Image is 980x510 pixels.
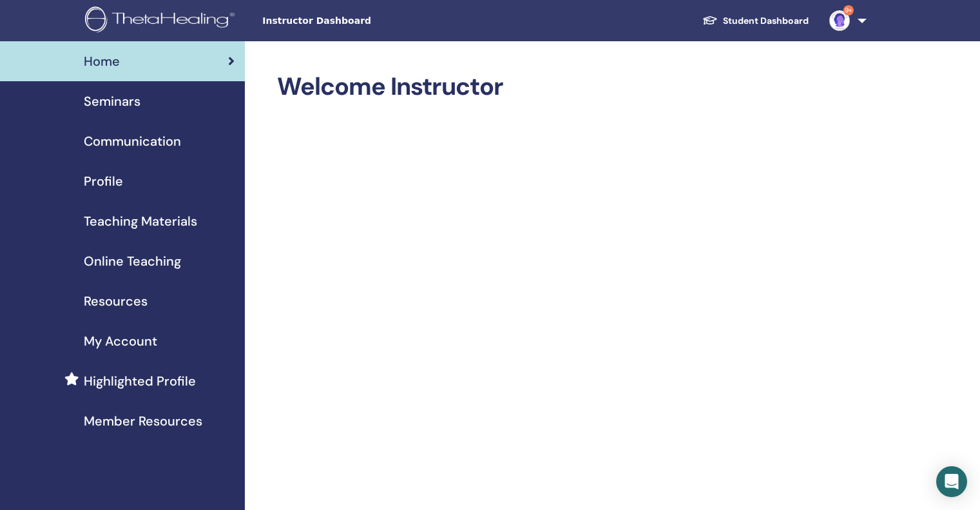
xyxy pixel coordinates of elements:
img: graduation-cap-white.svg [702,15,718,26]
span: Resources [84,291,148,311]
span: 9+ [843,5,854,15]
h2: Welcome Instructor [277,72,864,102]
span: Instructor Dashboard [262,14,456,28]
span: Highlighted Profile [84,371,196,391]
span: Home [84,52,120,71]
span: Seminars [84,92,140,111]
span: Teaching Materials [84,211,197,231]
span: Online Teaching [84,251,181,271]
span: Communication [84,132,181,151]
img: default.jpg [829,10,850,31]
span: Member Resources [84,411,202,431]
img: logo.png [85,6,239,35]
span: Profile [84,172,123,191]
div: Open Intercom Messenger [936,466,967,497]
span: My Account [84,331,157,351]
a: Student Dashboard [692,9,819,33]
